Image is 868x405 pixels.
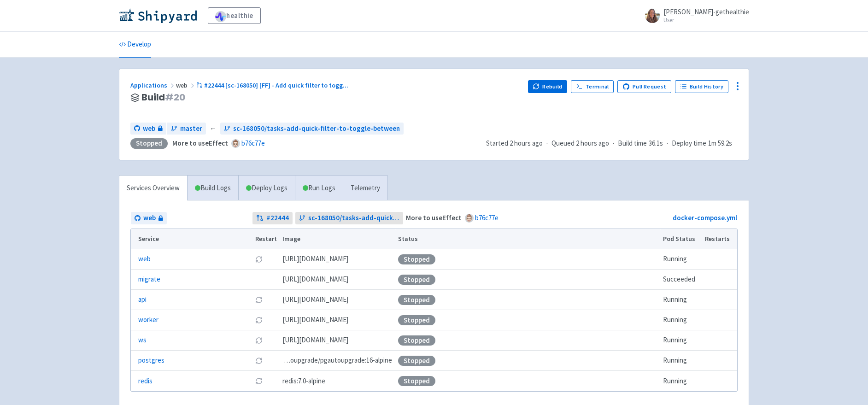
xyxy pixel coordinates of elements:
span: [PERSON_NAME]-gethealthie [663,7,749,16]
div: Stopped [398,254,435,264]
div: Stopped [398,315,435,325]
div: Stopped [398,376,435,386]
div: Stopped [398,356,435,366]
span: [DOMAIN_NAME][URL] [282,315,348,325]
a: #22444 [sc-168050] [FF] - Add quick filter to togg... [196,81,350,89]
a: redis [138,376,152,387]
button: Restart pod [255,357,263,364]
a: Develop [119,32,151,58]
button: Rebuild [528,80,568,93]
td: Running [660,310,702,330]
a: Build History [675,80,728,93]
a: Terminal [571,80,614,93]
a: Pull Request [617,80,671,93]
span: web [176,81,196,89]
a: sc-168050/tasks-add-quick-filter-to-toggle-between [220,123,404,135]
a: api [138,294,147,305]
a: postgres [138,355,164,366]
a: master [167,123,206,135]
span: Build time [618,138,647,149]
span: web [143,123,155,134]
a: #22444 [252,212,293,224]
small: User [663,17,749,23]
button: Restart pod [255,256,263,263]
a: worker [138,315,158,325]
div: Stopped [398,295,435,305]
td: Running [660,330,702,351]
strong: More to useEffect [406,213,462,222]
span: sc-168050/tasks-add-quick-filter-to-toggle-between [308,213,400,223]
button: Restart pod [255,317,263,324]
div: Stopped [398,335,435,346]
a: migrate [138,274,160,285]
th: Service [131,229,252,249]
a: web [130,123,166,135]
a: ws [138,335,147,346]
div: Stopped [398,275,435,285]
span: master [180,123,202,134]
button: Restart pod [255,337,263,344]
a: healthie [208,7,261,24]
th: Restarts [702,229,737,249]
span: Started [486,139,543,147]
a: b76c77e [475,213,499,222]
span: web [143,213,156,223]
td: Running [660,351,702,371]
div: Stopped [130,138,168,149]
span: Queued [551,139,609,147]
a: Services Overview [119,176,187,201]
img: Shipyard logo [119,8,197,23]
a: b76c77e [241,139,265,147]
a: docker-compose.yml [673,213,737,222]
time: 2 hours ago [576,139,609,147]
a: Build Logs [188,176,238,201]
a: sc-168050/tasks-add-quick-filter-to-toggle-between [295,212,404,224]
time: 2 hours ago [510,139,543,147]
span: [DOMAIN_NAME][URL] [282,335,348,346]
div: · · · [486,138,738,149]
a: Deploy Logs [238,176,295,201]
span: 36.1s [649,138,663,149]
span: [DOMAIN_NAME][URL] [282,274,348,285]
a: Run Logs [295,176,343,201]
span: # 20 [165,91,185,104]
span: 1m 59.2s [708,138,732,149]
span: pgautoupgrade/pgautoupgrade:16-alpine [282,355,392,366]
a: [PERSON_NAME]-gethealthie User [639,8,749,23]
span: #22444 [sc-168050] [FF] - Add quick filter to togg ... [204,81,348,89]
span: ← [210,123,217,134]
strong: More to useEffect [172,139,228,147]
span: Build [141,92,185,103]
a: Applications [130,81,176,89]
strong: # 22444 [266,213,289,223]
span: Deploy time [672,138,706,149]
td: Running [660,290,702,310]
span: sc-168050/tasks-add-quick-filter-to-toggle-between [233,123,400,134]
th: Restart [252,229,280,249]
th: Image [280,229,395,249]
th: Pod Status [660,229,702,249]
button: Restart pod [255,296,263,304]
a: web [131,212,167,224]
th: Status [395,229,660,249]
td: Running [660,371,702,391]
span: [DOMAIN_NAME][URL] [282,254,348,264]
button: Restart pod [255,377,263,385]
span: [DOMAIN_NAME][URL] [282,294,348,305]
a: web [138,254,151,264]
td: Succeeded [660,270,702,290]
td: Running [660,249,702,270]
span: redis:7.0-alpine [282,376,325,387]
a: Telemetry [343,176,387,201]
